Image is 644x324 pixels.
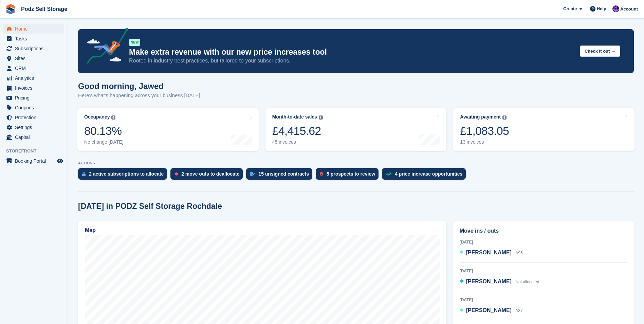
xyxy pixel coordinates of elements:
h2: [DATE] in PODZ Self Storage Rochdale [78,202,222,211]
span: Coupons [15,103,56,112]
span: [PERSON_NAME] [466,307,512,313]
a: menu [3,123,64,132]
span: CRM [15,64,56,73]
span: A95 [515,251,522,255]
span: Sites [15,54,56,63]
span: A87 [515,308,522,313]
a: Awaiting payment £1,083.05 13 invoices [453,108,634,151]
span: Help [597,5,606,12]
span: Invoices [15,83,56,93]
img: active_subscription_to_allocate_icon-d502201f5373d7db506a760aba3b589e785aa758c864c3986d89f69b8ff3... [82,172,86,176]
a: 5 prospects to review [316,168,382,183]
h2: Move ins / outs [460,227,627,235]
div: 15 unsigned contracts [258,171,309,177]
span: Account [620,6,638,13]
a: Occupancy 80.13% No change [DATE] [77,108,259,151]
a: menu [3,113,64,122]
span: Analytics [15,73,56,83]
a: menu [3,24,64,34]
a: 2 active subscriptions to allocate [78,168,170,183]
div: [DATE] [460,268,627,274]
h1: Good morning, Jawed [78,82,200,91]
div: 2 active subscriptions to allocate [89,171,164,177]
span: [PERSON_NAME] [466,250,512,255]
a: menu [3,44,64,53]
a: menu [3,64,64,73]
div: Occupancy [84,114,110,120]
a: Preview store [56,157,64,165]
h2: Map [85,227,96,233]
p: ACTIONS [78,161,634,165]
span: Storefront [6,148,68,155]
img: move_outs_to_deallocate_icon-f764333ba52eb49d3ac5e1228854f67142a1ed5810a6f6cc68b1a99e826820c5.svg [174,172,178,176]
a: menu [3,34,64,43]
a: Month-to-date sales £4,415.62 45 invoices [265,108,447,151]
div: 45 invoices [272,139,323,145]
div: NEW [129,39,140,46]
div: 13 invoices [460,139,509,145]
span: Tasks [15,34,56,43]
img: price_increase_opportunities-93ffe204e8149a01c8c9dc8f82e8f89637d9d84a8eef4429ea346261dce0b2c0.svg [386,173,391,176]
img: price-adjustments-announcement-icon-8257ccfd72463d97f412b2fc003d46551f7dbcb40ab6d574587a9cd5c0d94... [81,28,129,66]
div: £1,083.05 [460,124,509,138]
a: menu [3,54,64,63]
a: menu [3,93,64,103]
div: [DATE] [460,297,627,303]
a: 15 unsigned contracts [246,168,316,183]
img: stora-icon-8386f47178a22dfd0bd8f6a31ec36ba5ce8667c1dd55bd0f319d3a0aa187defe.svg [5,4,16,14]
a: menu [3,83,64,93]
div: 2 move outs to deallocate [181,171,239,177]
img: icon-info-grey-7440780725fd019a000dd9b08b2336e03edf1995a4989e88bcd33f0948082b44.svg [319,115,323,120]
span: Create [563,5,577,12]
span: Protection [15,113,56,122]
div: £4,415.62 [272,124,323,138]
p: Here's what's happening across your business [DATE] [78,92,200,100]
span: Subscriptions [15,44,56,53]
a: menu [3,103,64,112]
span: Home [15,24,56,34]
img: Jawed Chowdhary [612,5,619,12]
a: menu [3,132,64,142]
div: No change [DATE] [84,139,124,145]
div: [DATE] [460,239,627,245]
div: Awaiting payment [460,114,501,120]
div: 80.13% [84,124,124,138]
p: Make extra revenue with our new price increases tool [129,47,574,57]
img: icon-info-grey-7440780725fd019a000dd9b08b2336e03edf1995a4989e88bcd33f0948082b44.svg [111,115,115,120]
span: Capital [15,132,56,142]
span: Booking Portal [15,156,56,166]
img: contract_signature_icon-13c848040528278c33f63329250d36e43548de30e8caae1d1a13099fd9432cc5.svg [250,172,255,176]
img: prospect-51fa495bee0391a8d652442698ab0144808aea92771e9ea1ae160a38d050c398.svg [320,172,323,176]
span: [PERSON_NAME] [466,278,512,284]
img: icon-info-grey-7440780725fd019a000dd9b08b2336e03edf1995a4989e88bcd33f0948082b44.svg [502,115,507,120]
div: 4 price increase opportunities [395,171,462,177]
span: Pricing [15,93,56,103]
span: Not allocated [515,280,539,284]
a: [PERSON_NAME] Not allocated [460,277,539,286]
div: 5 prospects to review [327,171,375,177]
a: [PERSON_NAME] A87 [460,306,523,315]
button: Check it out → [580,46,620,57]
a: menu [3,73,64,83]
a: menu [3,156,64,166]
a: 4 price increase opportunities [382,168,469,183]
p: Rooted in industry best practices, but tailored to your subscriptions. [129,57,574,65]
div: Month-to-date sales [272,114,317,120]
a: 2 move outs to deallocate [170,168,246,183]
a: [PERSON_NAME] A95 [460,249,523,257]
span: Settings [15,123,56,132]
a: Podz Self Storage [18,3,70,15]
